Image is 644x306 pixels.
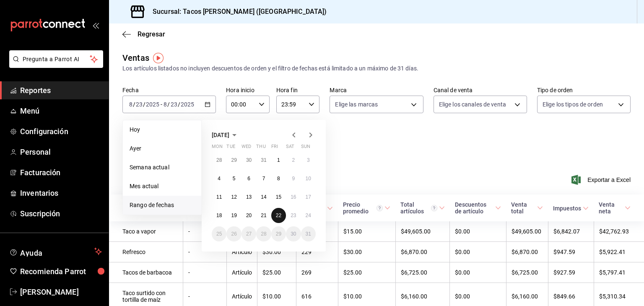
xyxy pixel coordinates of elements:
span: / [133,101,135,108]
span: Suscripción [20,208,102,219]
button: July 29, 2025 [226,153,241,168]
button: August 12, 2025 [226,189,241,205]
td: $5,922.41 [594,242,644,262]
input: -- [135,101,143,108]
abbr: August 5, 2025 [233,176,236,182]
button: August 18, 2025 [212,208,226,223]
abbr: August 22, 2025 [276,213,281,218]
div: Venta total [511,201,535,215]
td: $6,870.00 [506,242,548,262]
span: Ayer [130,144,195,153]
span: Hoy [130,125,195,134]
td: $15.00 [338,221,395,242]
button: August 11, 2025 [212,189,226,205]
span: Recomienda Parrot [20,266,102,277]
abbr: Thursday [256,144,265,153]
abbr: Sunday [301,144,310,153]
abbr: August 25, 2025 [216,231,222,237]
span: [DATE] [212,132,229,138]
td: $927.59 [548,262,594,283]
td: $49,605.00 [506,221,548,242]
span: Impuestos [553,205,589,212]
td: $0.00 [450,242,506,262]
button: open_drawer_menu [92,22,99,29]
img: Tooltip marker [153,53,164,63]
span: Reportes [20,85,102,96]
div: Los artículos listados no incluyen descuentos de orden y el filtro de fechas está limitado a un m... [122,64,631,73]
abbr: August 30, 2025 [291,231,296,237]
abbr: August 27, 2025 [246,231,252,237]
abbr: July 31, 2025 [261,157,266,163]
td: $6,870.00 [395,242,450,262]
input: -- [129,101,133,108]
button: August 4, 2025 [212,171,226,186]
button: August 22, 2025 [271,208,286,223]
td: - [183,262,226,283]
span: Elige los canales de venta [439,100,506,109]
abbr: July 30, 2025 [246,157,252,163]
abbr: August 19, 2025 [231,213,236,218]
td: - [183,221,226,242]
button: August 13, 2025 [241,189,256,205]
span: [PERSON_NAME] [20,286,102,298]
abbr: August 31, 2025 [306,231,311,237]
abbr: August 20, 2025 [246,213,252,218]
td: $5,797.41 [594,262,644,283]
abbr: August 15, 2025 [276,194,281,200]
button: August 29, 2025 [271,226,286,241]
span: Venta neta [599,201,631,215]
td: $6,842.07 [548,221,594,242]
span: Inventarios [20,187,102,199]
button: July 28, 2025 [212,153,226,168]
span: Precio promedio [343,201,390,215]
td: Artículo [226,262,257,283]
label: Marca [330,87,423,93]
span: Mes actual [130,182,195,191]
abbr: July 29, 2025 [231,157,236,163]
button: August 25, 2025 [212,226,226,241]
span: / [143,101,145,108]
td: 229 [296,242,338,262]
div: Precio promedio [343,201,383,215]
button: August 2, 2025 [286,153,301,168]
span: Regresar [138,30,165,38]
abbr: Saturday [286,144,294,153]
span: Ayuda [20,246,91,257]
button: August 24, 2025 [301,208,316,223]
abbr: August 14, 2025 [261,194,266,200]
button: August 31, 2025 [301,226,316,241]
td: $30.00 [338,242,395,262]
button: [DATE] [212,130,239,140]
td: $947.59 [548,242,594,262]
label: Fecha [122,87,216,93]
div: Impuestos [553,205,581,212]
span: Menú [20,105,102,117]
abbr: Tuesday [226,144,235,153]
abbr: August 3, 2025 [307,157,310,163]
input: -- [163,101,167,108]
abbr: July 28, 2025 [216,157,222,163]
span: Personal [20,146,102,158]
span: Venta total [511,201,543,215]
label: Hora fin [276,87,320,93]
button: July 31, 2025 [256,153,271,168]
abbr: August 24, 2025 [306,213,311,218]
abbr: August 9, 2025 [292,176,295,182]
span: / [178,101,180,108]
span: / [167,101,170,108]
td: Refresco [109,242,183,262]
td: Tacos de barbacoa [109,262,183,283]
svg: Precio promedio = Total artículos / cantidad [377,205,383,211]
button: August 23, 2025 [286,208,301,223]
span: Descuentos de artículo [455,201,501,215]
abbr: August 18, 2025 [216,213,222,218]
button: August 3, 2025 [301,153,316,168]
button: August 9, 2025 [286,171,301,186]
abbr: Friday [271,144,278,153]
div: Total artículos [400,201,437,215]
button: August 10, 2025 [301,171,316,186]
abbr: Monday [212,144,223,153]
span: Semana actual [130,163,195,172]
button: August 15, 2025 [271,189,286,205]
